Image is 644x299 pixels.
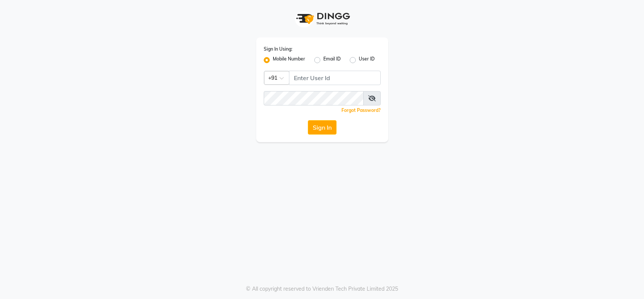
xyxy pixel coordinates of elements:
[264,91,364,105] input: Username
[341,107,381,113] a: Forgot Password?
[359,56,375,65] label: User ID
[264,46,292,53] label: Sign In Using:
[273,56,305,65] label: Mobile Number
[308,120,337,135] button: Sign In
[323,56,341,65] label: Email ID
[292,8,352,30] img: logo1.svg
[289,71,381,85] input: Username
